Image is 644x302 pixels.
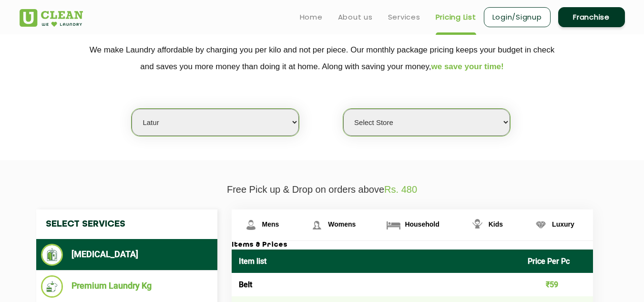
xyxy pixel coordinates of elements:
a: Login/Signup [484,7,551,27]
span: we save your time! [431,62,504,71]
th: Item list [232,250,521,273]
span: Kids [489,220,503,228]
p: We make Laundry affordable by charging you per kilo and not per piece. Our monthly package pricin... [20,42,625,75]
span: Luxury [552,220,574,228]
th: Price Per Pc [521,250,593,273]
img: Premium Laundry Kg [41,275,63,298]
a: About us [338,11,373,23]
img: UClean Laundry and Dry Cleaning [20,9,83,27]
span: Womens [328,220,356,228]
a: Franchise [558,7,625,27]
span: Rs. 480 [384,184,417,195]
a: Services [388,11,420,23]
a: Home [300,11,323,23]
h4: Select Services [36,209,217,239]
img: Womens [308,217,325,233]
li: Premium Laundry Kg [41,275,213,298]
a: Pricing List [436,11,476,23]
span: Mens [262,220,279,228]
img: Mens [243,217,259,233]
td: ₹59 [521,273,593,296]
img: Household [385,217,402,233]
li: [MEDICAL_DATA] [41,244,213,266]
td: Belt [232,273,521,296]
h3: Items & Prices [232,241,593,250]
img: Dry Cleaning [41,244,63,266]
img: Luxury [532,217,549,233]
img: Kids [469,217,486,233]
p: Free Pick up & Drop on orders above [20,184,625,195]
span: Household [405,220,439,228]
